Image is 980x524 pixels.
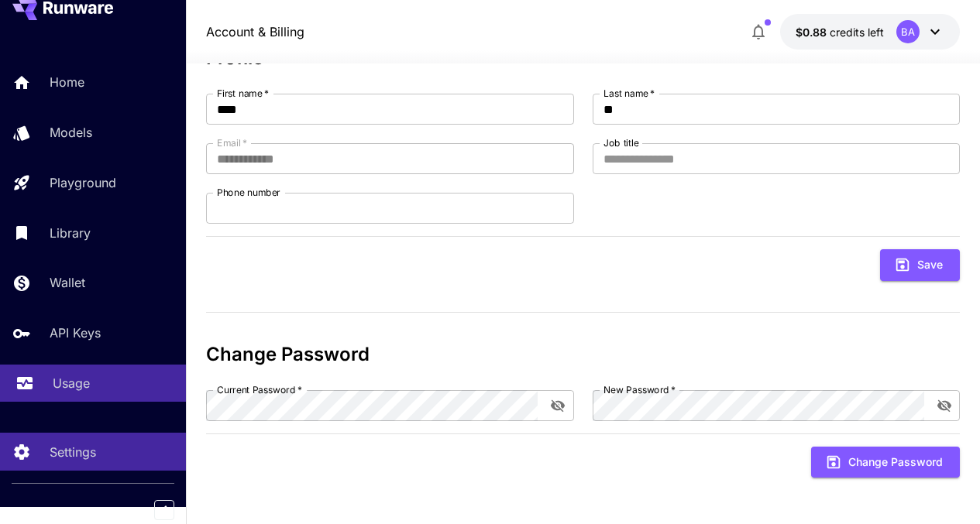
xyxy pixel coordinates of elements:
[50,123,92,142] p: Models
[166,496,186,524] div: Collapse sidebar
[50,443,96,461] p: Settings
[50,273,85,292] p: Wallet
[50,224,91,242] p: Library
[217,87,269,100] label: First name
[206,22,304,41] nav: breadcrumb
[544,392,572,420] button: toggle password visibility
[603,87,655,100] label: Last name
[217,383,302,396] label: Current Password
[206,22,304,41] a: Account & Billing
[50,324,101,342] p: API Keys
[880,249,960,281] button: Save
[603,383,676,396] label: New Password
[930,392,958,420] button: toggle password visibility
[50,73,84,91] p: Home
[154,500,174,520] button: Collapse sidebar
[50,173,116,192] p: Playground
[206,344,961,365] h3: Change Password
[796,26,830,39] span: $0.88
[796,24,884,40] div: $0.8822
[811,447,960,478] button: Change Password
[780,14,960,50] button: $0.8822BA
[53,374,90,392] p: Usage
[896,20,920,43] div: BA
[217,136,247,149] label: Email
[217,186,280,199] label: Phone number
[830,26,884,39] span: credits left
[603,136,639,149] label: Job title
